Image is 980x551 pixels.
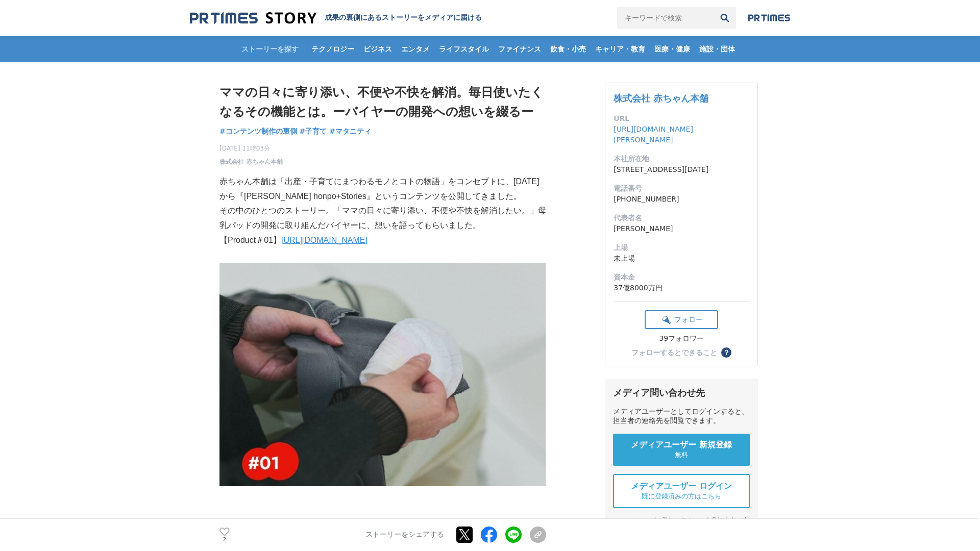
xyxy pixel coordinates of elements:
[397,44,434,54] span: エンタメ
[645,310,718,329] button: フォロー
[435,36,493,62] a: ライフスタイル
[614,272,749,283] dt: 資本金
[721,347,731,358] button: ？
[631,349,717,356] div: フォローするとできること
[614,164,749,175] dd: [STREET_ADDRESS][DATE]
[631,481,732,492] span: メディアユーザー ログイン
[494,36,545,62] a: ファイナンス
[546,44,590,54] span: 飲食・小売
[219,127,297,136] span: #コンテンツ制作の裏側
[613,434,750,466] a: メディアユーザー 新規登録 無料
[714,7,736,29] button: 検索
[219,204,546,233] p: その中のひとつのストーリー。「ママの日々に寄り添い、不便や不快を解消したい。」母乳パッドの開発に取り組んだバイヤーに、想いを語ってもらいました。
[219,83,546,122] h1: ママの日々に寄り添い、不便や不快を解消。毎日使いたくなるその機能とは。ーバイヤーの開発への想いを綴るー
[546,36,590,62] a: 飲食・小売
[190,11,482,25] a: 成果の裏側にあるストーリーをメディアに届ける 成果の裏側にあるストーリーをメディアに届ける
[591,36,649,62] a: キャリア・教育
[219,233,546,248] p: 【Product＃01】
[614,253,749,264] dd: 未上場
[614,93,708,104] a: 株式会社 赤ちゃん本舗
[650,36,694,62] a: 医療・健康
[614,125,693,144] a: [URL][DOMAIN_NAME][PERSON_NAME]
[614,242,749,253] dt: 上場
[307,36,358,62] a: テクノロジー
[219,174,546,204] p: 赤ちゃん本舗は「出産・子育てにまつわるモノとコトの物語」をコンセプトに、[DATE]から『[PERSON_NAME] honpo+Stories』というコンテンツを公開してきました。
[642,492,721,501] span: 既に登録済みの方はこちら
[359,44,396,54] span: ビジネス
[613,474,750,508] a: メディアユーザー ログイン 既に登録済みの方はこちら
[365,531,444,540] p: ストーリーをシェアする
[617,7,714,29] input: キーワードで検索
[190,11,316,25] img: 成果の裏側にあるストーリーをメディアに届ける
[329,127,371,136] span: #マタニティ
[300,126,327,137] a: #子育て
[435,44,493,54] span: ライフスタイル
[695,36,739,62] a: 施設・団体
[675,450,688,460] span: 無料
[614,113,749,124] dt: URL
[219,157,283,166] a: 株式会社 赤ちゃん本舗
[614,213,749,223] dt: 代表者名
[325,13,482,22] h2: 成果の裏側にあるストーリーをメディアに届ける
[614,154,749,164] dt: 本社所在地
[614,283,749,293] dd: 37億8000万円
[219,263,546,487] img: thumbnail_1b444bc0-62eb-11f0-97c3-0d1d89e4d68a.jpg
[614,183,749,194] dt: 電話番号
[748,14,790,22] img: prtimes
[591,44,649,54] span: キャリア・教育
[645,334,718,343] div: 39フォロワー
[219,126,297,137] a: #コンテンツ制作の裏側
[650,44,694,54] span: 医療・健康
[723,349,730,356] span: ？
[613,387,750,399] div: メディア問い合わせ先
[494,44,545,54] span: ファイナンス
[219,537,230,542] p: 2
[397,36,434,62] a: エンタメ
[219,144,283,153] span: [DATE] 11時03分
[300,127,327,136] span: #子育て
[614,194,749,205] dd: [PHONE_NUMBER]
[695,44,739,54] span: 施設・団体
[329,126,371,137] a: #マタニティ
[614,223,749,234] dd: [PERSON_NAME]
[613,407,750,425] div: メディアユーザーとしてログインすると、担当者の連絡先を閲覧できます。
[631,440,732,450] span: メディアユーザー 新規登録
[307,44,358,54] span: テクノロジー
[281,236,367,244] a: [URL][DOMAIN_NAME]
[359,36,396,62] a: ビジネス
